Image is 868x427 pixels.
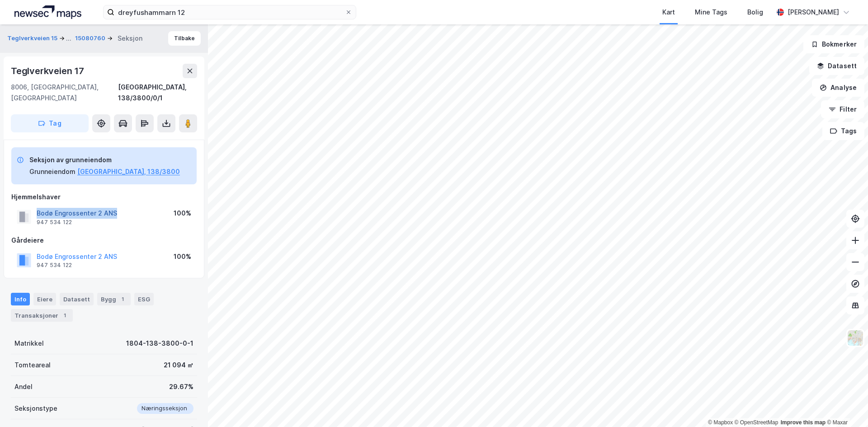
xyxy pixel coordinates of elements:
[14,360,51,371] div: Tomteareal
[11,309,73,322] div: Transaksjoner
[11,82,118,103] div: 8006, [GEOGRAPHIC_DATA], [GEOGRAPHIC_DATA]
[77,166,180,177] button: [GEOGRAPHIC_DATA], 138/3800
[695,7,727,18] div: Mine Tags
[37,262,72,269] div: 947 534 122
[118,295,127,304] div: 1
[821,100,864,118] button: Filter
[788,7,839,18] div: [PERSON_NAME]
[823,384,868,427] div: Kontrollprogram for chat
[823,384,868,427] iframe: Chat Widget
[14,403,57,414] div: Seksjonstype
[60,311,69,320] div: 1
[708,419,733,426] a: Mapbox
[747,7,763,18] div: Bolig
[66,33,71,44] div: ...
[164,360,193,371] div: 21 094 ㎡
[29,155,180,165] div: Seksjon av grunneiendom
[14,5,81,19] img: logo.a4113a55bc3d86da70a041830d287a7e.svg
[134,293,154,305] div: ESG
[781,419,826,426] a: Improve this map
[174,208,191,219] div: 100%
[662,7,675,18] div: Kart
[126,338,193,349] div: 1804-138-3800-0-1
[14,381,33,392] div: Andel
[168,31,201,46] button: Tilbake
[29,166,75,177] div: Grunneiendom
[735,419,778,426] a: OpenStreetMap
[75,34,107,43] button: 15080760
[118,82,197,103] div: [GEOGRAPHIC_DATA], 138/3800/0/1
[174,251,191,262] div: 100%
[7,33,59,44] button: Teglverkveien 15
[169,381,193,392] div: 29.67%
[809,57,864,75] button: Datasett
[11,114,89,132] button: Tag
[803,35,864,53] button: Bokmerker
[33,293,56,305] div: Eiere
[60,293,94,305] div: Datasett
[118,33,142,44] div: Seksjon
[11,192,197,202] div: Hjemmelshaver
[114,5,345,19] input: Søk på adresse, matrikkel, gårdeiere, leietakere eller personer
[822,122,864,140] button: Tags
[812,79,864,97] button: Analyse
[37,219,72,226] div: 947 534 122
[11,235,197,246] div: Gårdeiere
[14,338,44,349] div: Matrikkel
[97,293,131,305] div: Bygg
[11,293,30,305] div: Info
[847,329,864,347] img: Z
[11,64,86,78] div: Teglverkveien 17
